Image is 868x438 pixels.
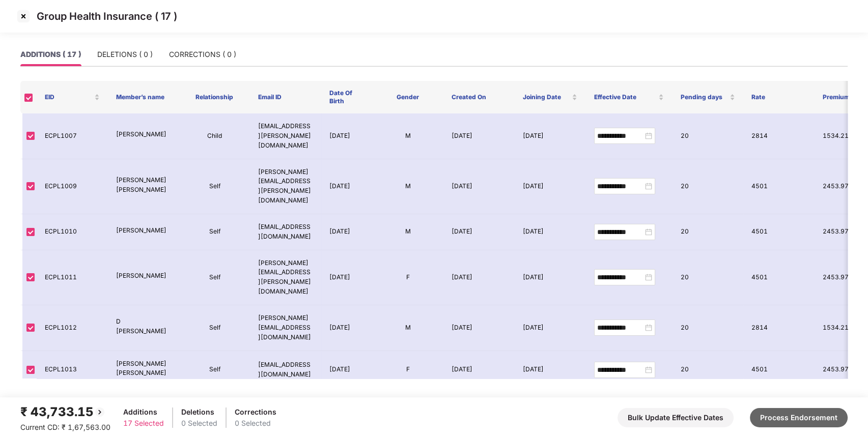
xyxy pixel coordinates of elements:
button: Bulk Update Effective Dates [618,408,734,427]
div: Additions [123,406,164,418]
td: [EMAIL_ADDRESS][DOMAIN_NAME] [250,214,321,250]
p: D [PERSON_NAME] [116,317,171,336]
th: Pending days [672,81,743,113]
td: [DATE] [443,351,515,390]
th: Date Of Birth [321,81,372,113]
div: ₹ 43,733.15 [20,402,110,422]
td: 20 [673,250,744,305]
th: Email ID [250,81,321,113]
td: 2814 [743,305,815,351]
td: M [372,305,443,351]
td: [EMAIL_ADDRESS][PERSON_NAME][DOMAIN_NAME] [250,113,321,159]
td: [DATE] [443,159,515,214]
th: Member’s name [108,81,179,113]
td: Child [179,113,250,159]
button: Process Endorsement [750,408,848,427]
td: Self [179,305,250,351]
td: [DATE] [321,113,372,159]
td: [PERSON_NAME][EMAIL_ADDRESS][PERSON_NAME][DOMAIN_NAME] [250,250,321,305]
span: EID [45,93,92,101]
td: 20 [673,113,744,159]
td: ECPL1011 [37,250,108,305]
td: [EMAIL_ADDRESS][DOMAIN_NAME] [250,351,321,390]
span: Effective Date [594,93,656,101]
td: ECPL1009 [37,159,108,214]
td: [DATE] [321,214,372,250]
div: DELETIONS ( 0 ) [97,49,153,60]
div: Deletions [181,406,217,418]
td: [DATE] [515,305,586,351]
th: EID [37,81,108,113]
td: Self [179,214,250,250]
p: [PERSON_NAME] [116,130,171,139]
img: svg+xml;base64,PHN2ZyBpZD0iQ3Jvc3MtMzJ4MzIiIHhtbG5zPSJodHRwOi8vd3d3LnczLm9yZy8yMDAwL3N2ZyIgd2lkdG... [15,8,32,24]
td: M [372,113,443,159]
div: 0 Selected [235,418,276,429]
td: ECPL1010 [37,214,108,250]
td: M [372,214,443,250]
td: [DATE] [515,351,586,390]
td: 20 [673,305,744,351]
td: [DATE] [321,250,372,305]
td: [PERSON_NAME][EMAIL_ADDRESS][DOMAIN_NAME] [250,305,321,351]
td: [DATE] [443,113,515,159]
td: F [372,250,443,305]
td: [DATE] [515,113,586,159]
th: Rate [743,81,815,113]
td: [DATE] [515,250,586,305]
td: [DATE] [321,305,372,351]
span: Pending days [680,93,727,101]
div: ADDITIONS ( 17 ) [20,49,81,60]
p: Group Health Insurance ( 17 ) [37,10,177,22]
th: Effective Date [585,81,672,113]
td: 2814 [743,113,815,159]
td: Self [179,351,250,390]
div: 17 Selected [123,418,164,429]
td: [DATE] [321,351,372,390]
td: M [372,159,443,214]
td: 4501 [743,159,815,214]
td: 4501 [743,351,815,390]
td: ECPL1013 [37,351,108,390]
td: ECPL1007 [37,113,108,159]
td: 4501 [743,250,815,305]
td: [DATE] [515,214,586,250]
td: [DATE] [443,214,515,250]
p: [PERSON_NAME] [PERSON_NAME] [116,176,171,195]
th: Gender [372,81,443,113]
p: [PERSON_NAME] [116,226,171,236]
td: ECPL1012 [37,305,108,351]
td: 20 [673,351,744,390]
td: [DATE] [515,159,586,214]
span: Current CD: ₹ 1,67,563.00 [20,423,110,431]
th: Relationship [179,81,250,113]
td: F [372,351,443,390]
td: 20 [673,214,744,250]
td: Self [179,250,250,305]
p: [PERSON_NAME] [PERSON_NAME] [116,359,171,378]
th: Created On [443,81,515,113]
div: 0 Selected [181,418,217,429]
img: svg+xml;base64,PHN2ZyBpZD0iQmFjay0yMHgyMCIgeG1sbnM9Imh0dHA6Ly93d3cudzMub3JnLzIwMDAvc3ZnIiB3aWR0aD... [94,406,106,418]
td: [PERSON_NAME][EMAIL_ADDRESS][PERSON_NAME][DOMAIN_NAME] [250,159,321,214]
td: [DATE] [443,250,515,305]
div: CORRECTIONS ( 0 ) [169,49,236,60]
td: 20 [673,159,744,214]
td: [DATE] [321,159,372,214]
span: Joining Date [523,93,570,101]
td: Self [179,159,250,214]
div: Corrections [235,406,276,418]
td: 4501 [743,214,815,250]
td: [DATE] [443,305,515,351]
th: Joining Date [515,81,586,113]
p: [PERSON_NAME] [116,271,171,281]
